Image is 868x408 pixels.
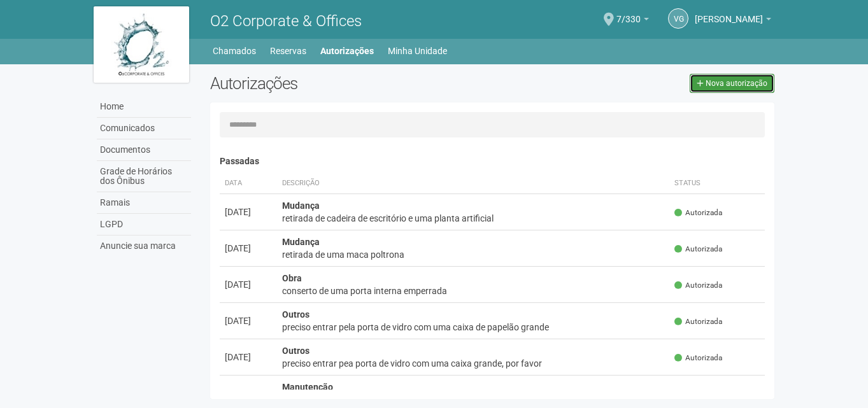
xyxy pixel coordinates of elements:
[225,387,272,400] div: [DATE]
[210,74,483,93] h2: Autorizações
[220,173,277,194] th: Data
[97,236,191,257] a: Anuncie sua marca
[97,96,191,118] a: Home
[388,42,447,60] a: Minha Unidade
[690,74,774,93] a: Nova autorização
[674,208,722,218] span: Autorizada
[674,280,722,291] span: Autorizada
[320,42,374,60] a: Autorizações
[282,237,320,247] strong: Mudança
[282,382,333,392] strong: Manutenção
[695,2,763,24] span: Vera Garcia da Silva
[97,161,191,192] a: Grade de Horários dos Ônibus
[225,278,272,291] div: [DATE]
[674,316,722,327] span: Autorizada
[674,389,722,400] span: Autorizada
[225,314,272,327] div: [DATE]
[282,309,309,320] strong: Outros
[668,8,688,29] a: VG
[282,346,309,356] strong: Outros
[225,242,272,255] div: [DATE]
[282,285,665,297] div: conserto de uma porta interna emperrada
[277,173,670,194] th: Descrição
[97,192,191,214] a: Ramais
[282,357,665,370] div: preciso entrar pea porta de vidro com uma caixa grande, por favor
[220,157,765,166] h4: Passadas
[616,2,641,24] span: 7/330
[97,118,191,139] a: Comunicados
[706,79,767,88] span: Nova autorização
[94,6,189,83] img: logo.jpg
[282,248,665,261] div: retirada de uma maca poltrona
[282,321,665,334] div: preciso entrar pela porta de vidro com uma caixa de papelão grande
[669,173,765,194] th: Status
[674,244,722,255] span: Autorizada
[282,212,665,225] div: retirada de cadeira de escritório e uma planta artificial
[225,351,272,363] div: [DATE]
[270,42,306,60] a: Reservas
[616,16,649,26] a: 7/330
[674,353,722,363] span: Autorizada
[225,206,272,218] div: [DATE]
[97,214,191,236] a: LGPD
[282,200,320,211] strong: Mudança
[213,42,256,60] a: Chamados
[695,16,771,26] a: [PERSON_NAME]
[210,12,362,30] span: O2 Corporate & Offices
[97,139,191,161] a: Documentos
[282,273,302,283] strong: Obra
